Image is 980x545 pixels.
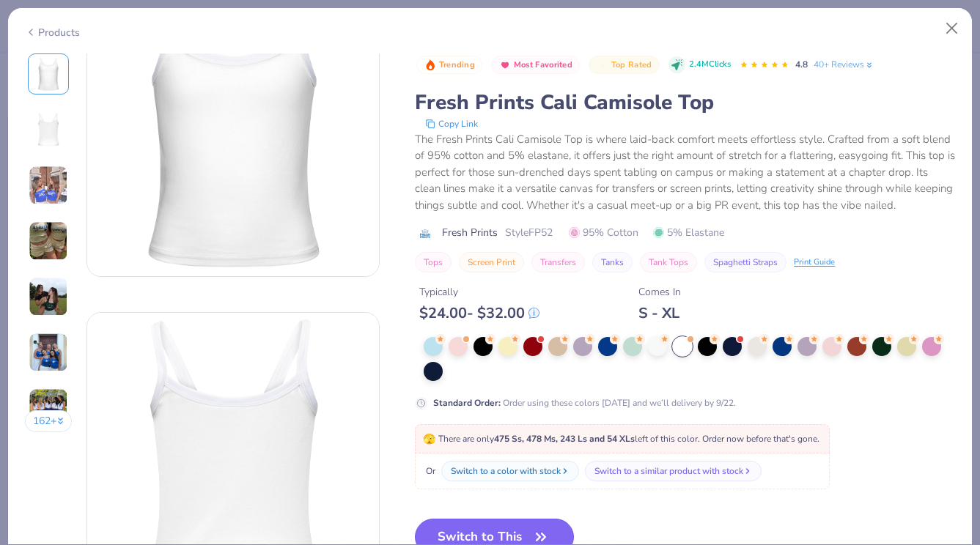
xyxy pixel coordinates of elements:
[638,284,681,300] div: Comes In
[29,388,68,428] img: User generated content
[795,59,808,70] span: 4.8
[25,410,73,432] button: 162+
[594,464,743,478] div: Switch to a similar product with stock
[421,116,482,131] button: copy to clipboard
[704,252,786,272] button: Spaghetti Straps
[611,61,652,69] span: Top Rated
[505,225,553,240] span: Style FP52
[433,396,736,409] div: Order using these colors [DATE] and we’ll delivery by 9/22.
[491,56,580,75] button: Badge Button
[416,56,482,75] button: Badge Button
[423,433,819,445] span: There are only left of this color. Order now before that's gone.
[451,464,561,478] div: Switch to a color with stock
[419,284,539,300] div: Typically
[415,252,452,272] button: Tops
[423,432,435,446] span: 🫣
[494,433,635,445] strong: 475 Ss, 478 Ms, 243 Ls and 54 XLs
[433,397,501,409] strong: Standard Order :
[424,59,436,71] img: Trending sort
[29,166,68,205] img: User generated content
[423,464,435,478] span: Or
[597,59,608,71] img: Top Rated sort
[585,461,762,481] button: Switch to a similar product with stock
[794,256,835,269] div: Print Guide
[638,304,681,322] div: S - XL
[29,277,68,316] img: User generated content
[938,15,966,42] button: Close
[29,221,68,261] img: User generated content
[25,25,80,40] div: Products
[29,333,68,372] img: User generated content
[531,252,585,272] button: Transfers
[514,61,572,69] span: Most Favorited
[415,89,955,116] div: Fresh Prints Cali Camisole Top
[459,252,524,272] button: Screen Print
[499,59,511,71] img: Most Favorited sort
[439,61,475,69] span: Trending
[441,461,579,481] button: Switch to a color with stock
[442,225,498,240] span: Fresh Prints
[31,112,66,147] img: Back
[569,225,638,240] span: 95% Cotton
[31,56,66,92] img: Front
[592,252,633,272] button: Tanks
[814,58,874,71] a: 40+ Reviews
[740,53,789,77] div: 4.8 Stars
[419,304,539,322] div: $ 24.00 - $ 32.00
[689,59,731,71] span: 2.4M Clicks
[640,252,697,272] button: Tank Tops
[653,225,724,240] span: 5% Elastane
[415,131,955,214] div: The Fresh Prints Cali Camisole Top is where laid-back comfort meets effortless style. Crafted fro...
[415,228,435,240] img: brand logo
[589,56,659,75] button: Badge Button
